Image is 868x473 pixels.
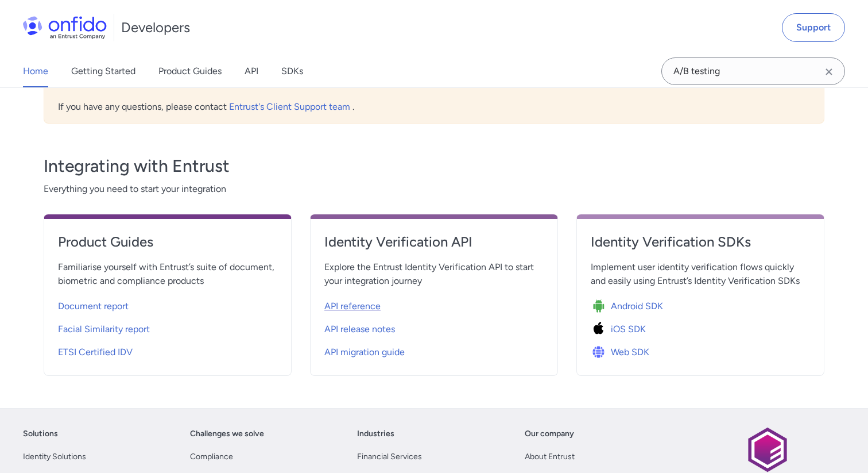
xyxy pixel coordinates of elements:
a: Identity Solutions [23,450,86,464]
h4: Product Guides [58,233,277,251]
span: Web SDK [611,345,649,359]
a: Facial Similarity report [58,316,277,339]
a: ETSI Certified IDV [58,339,277,362]
span: Facial Similarity report [58,322,150,336]
span: Everything you need to start your integration [44,182,824,196]
a: API reference [324,293,544,316]
a: API [245,55,258,87]
img: Icon iOS SDK [591,321,611,337]
a: Challenges we solve [190,427,264,441]
span: Document report [58,299,129,313]
a: SDKs [281,55,303,87]
a: Compliance [190,450,233,464]
a: Product Guides [158,55,222,87]
h4: Identity Verification API [324,233,544,251]
span: Implement user identity verification flows quickly and easily using Entrust’s Identity Verificati... [591,260,810,288]
input: Onfido search input field [661,57,845,85]
a: Support [782,13,845,42]
a: Identity Verification SDKs [591,233,810,260]
a: Identity Verification API [324,233,544,260]
a: Home [23,55,48,87]
span: Familiarise yourself with Entrust’s suite of document, biometric and compliance products [58,260,277,288]
span: Explore the Entrust Identity Verification API to start your integration journey [324,260,544,288]
img: Icon Web SDK [591,344,611,360]
a: API migration guide [324,339,544,362]
img: Icon Android SDK [591,298,611,314]
span: API migration guide [324,345,405,359]
span: API reference [324,299,381,313]
a: Industries [357,427,394,441]
a: Icon Web SDKWeb SDK [591,339,810,362]
span: iOS SDK [611,322,646,336]
span: ETSI Certified IDV [58,345,133,359]
img: Onfido Logo [23,16,107,39]
span: API release notes [324,322,395,336]
a: Entrust's Client Support team [229,101,352,112]
a: Document report [58,293,277,316]
svg: Clear search field button [822,65,836,79]
a: Solutions [23,427,58,441]
a: Financial Services [357,450,422,464]
a: Getting Started [71,55,135,87]
a: Our company [525,427,574,441]
a: API release notes [324,316,544,339]
a: Product Guides [58,233,277,260]
h3: Integrating with Entrust [44,155,824,178]
a: About Entrust [525,450,575,464]
h1: Developers [121,18,190,37]
span: Android SDK [611,299,663,313]
a: Icon iOS SDKiOS SDK [591,316,810,339]
h4: Identity Verification SDKs [591,233,810,251]
a: Icon Android SDKAndroid SDK [591,293,810,316]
